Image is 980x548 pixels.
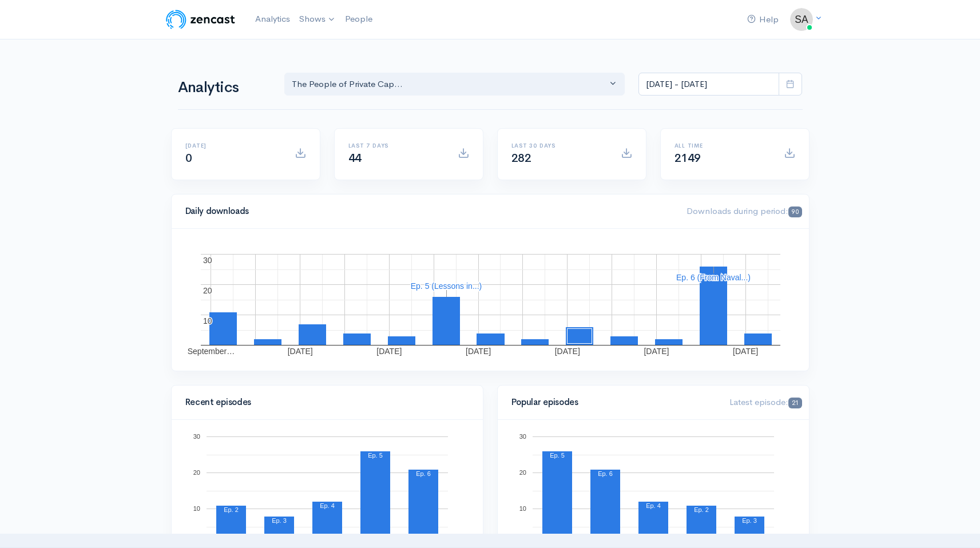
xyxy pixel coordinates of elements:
span: Downloads during period: [687,205,802,216]
span: 90 [788,207,802,217]
text: Ep. 3 [742,517,757,524]
a: Shows [295,7,340,32]
text: 20 [203,286,212,295]
text: Ep. 5 [368,452,383,459]
text: September… [187,347,234,356]
text: Ep. 3 [272,517,287,524]
text: Ep. 6 (From Naval...) [676,273,751,282]
h4: Recent episodes [185,398,462,407]
text: Ep. 5 (Lessons in...) [410,281,482,291]
text: [DATE] [287,347,312,356]
text: [DATE] [554,347,580,356]
text: 10 [203,316,212,325]
h4: Popular episodes [511,398,716,407]
h6: Last 30 days [511,142,607,149]
span: 282 [511,151,531,165]
text: 10 [519,505,526,512]
span: 44 [348,151,362,165]
span: 0 [185,151,192,165]
span: 21 [788,398,802,408]
text: Ep. 4 [320,502,335,509]
text: Ep. 6 [598,470,613,477]
text: [DATE] [733,347,758,356]
text: 30 [193,433,200,440]
text: 20 [193,469,200,476]
img: ... [790,8,813,31]
svg: A chart. [185,243,795,357]
a: Analytics [251,7,295,31]
a: Help [743,7,783,32]
text: Ep. 6 [416,470,431,477]
text: Ep. 5 [550,452,565,459]
h6: Last 7 days [348,142,444,149]
span: Latest episode: [729,396,802,407]
text: 30 [519,433,526,440]
a: People [340,7,377,31]
text: [DATE] [376,347,402,356]
svg: A chart. [185,434,469,548]
h4: Daily downloads [185,207,673,216]
div: The People of Private Cap... [292,78,608,91]
img: ZenCast Logo [164,8,237,31]
span: 2149 [675,151,701,165]
input: analytics date range selector [638,73,779,96]
text: 30 [203,256,212,265]
h1: Analytics [178,80,271,96]
text: Ep. 2 [694,506,709,513]
svg: A chart. [511,434,795,548]
button: The People of Private Cap... [284,73,625,96]
text: 20 [519,469,526,476]
h6: All time [675,142,770,149]
text: Ep. 2 [224,506,239,513]
text: Ep. 4 [646,502,661,509]
text: [DATE] [466,347,491,356]
text: [DATE] [644,347,669,356]
h6: [DATE] [185,142,281,149]
iframe: gist-messenger-bubble-iframe [941,509,969,537]
text: 10 [193,505,200,512]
